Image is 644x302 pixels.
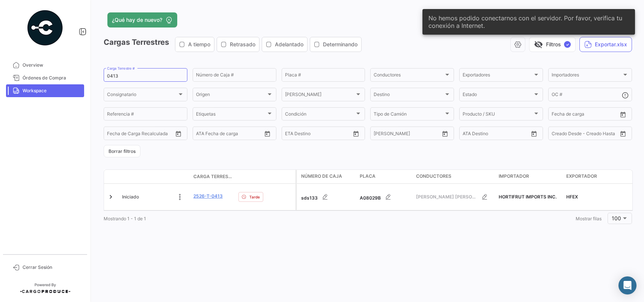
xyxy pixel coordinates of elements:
[392,132,424,137] input: Hasta
[374,113,444,118] span: Tipo de Camión
[23,264,81,271] span: Cerrar Sesión
[529,37,576,52] button: visibility_offFiltros✓
[552,113,565,118] input: Desde
[552,132,581,137] input: Creado Desde
[301,173,342,180] span: Número de Caja
[6,59,84,72] a: Overview
[463,113,533,118] span: Producto / SKU
[360,173,376,180] span: Placa
[119,174,190,180] datatable-header-cell: Estado
[190,170,235,183] datatable-header-cell: Carga Terrestre #
[463,73,533,79] span: Exportadores
[491,132,522,137] input: ATA Hasta
[112,16,162,24] span: ¿Qué hay de nuevo?
[617,128,629,139] button: Open calendar
[23,87,81,94] span: Workspace
[23,62,81,69] span: Overview
[224,132,255,137] input: ATA Hasta
[563,170,631,183] datatable-header-cell: Exportador
[360,189,410,204] div: A08029B
[552,73,622,79] span: Importadores
[570,113,602,118] input: Hasta
[6,84,84,97] a: Workspace
[566,194,578,200] span: HFEX
[374,132,387,137] input: Desde
[275,41,303,48] span: Adelantado
[499,173,529,180] span: Importador
[350,128,362,139] button: Open calendar
[262,37,307,52] button: Adelantado
[193,173,232,180] span: Carga Terrestre #
[235,174,296,180] datatable-header-cell: Delay Status
[463,132,486,137] input: ATA Desde
[107,93,177,98] span: Consignatario
[618,276,636,294] div: Abrir Intercom Messenger
[26,9,64,47] img: powered-by.png
[297,170,357,183] datatable-header-cell: Número de Caja
[196,113,266,118] span: Etiquetas
[374,93,444,98] span: Destino
[196,93,266,98] span: Origen
[323,41,357,48] span: Determinando
[230,41,255,48] span: Retrasado
[23,75,81,81] span: Órdenes de Compra
[107,12,177,27] button: ¿Qué hay de nuevo?
[439,128,451,139] button: Open calendar
[126,132,157,137] input: Hasta
[107,193,115,201] a: Expand/Collapse Row
[357,170,413,183] datatable-header-cell: Placa
[104,216,146,221] span: Mostrando 1 - 1 de 1
[566,173,597,180] span: Exportador
[175,37,214,52] button: A tiempo
[612,215,621,221] span: 100
[196,132,219,137] input: ATA Desde
[310,37,361,52] button: Determinando
[416,173,451,180] span: Conductores
[122,194,139,200] span: Iniciado
[416,194,477,200] span: [PERSON_NAME] [PERSON_NAME]
[374,73,444,79] span: Conductores
[285,93,355,98] span: [PERSON_NAME]
[499,194,557,200] span: HORTIFRUT IMPORTS INC.
[188,41,210,48] span: A tiempo
[107,132,121,137] input: Desde
[249,194,260,200] span: Tarde
[262,128,273,139] button: Open calendar
[428,14,629,29] span: No hemos podido conectarnos con el servidor. Por favor, verifica tu conexión a Internet.
[217,37,259,52] button: Retrasado
[463,93,533,98] span: Estado
[534,40,543,49] span: visibility_off
[579,37,632,52] button: Exportar.xlsx
[528,128,540,139] button: Open calendar
[193,193,223,200] a: 2526-T-0413
[304,132,335,137] input: Hasta
[564,41,571,48] span: ✓
[413,170,496,183] datatable-header-cell: Conductores
[6,72,84,84] a: Órdenes de Compra
[586,132,617,137] input: Creado Hasta
[104,145,140,157] button: Borrar filtros
[617,109,629,120] button: Open calendar
[576,216,602,221] span: Mostrar filas
[301,189,354,204] div: sds133
[285,113,355,118] span: Condición
[496,170,563,183] datatable-header-cell: Importador
[285,132,299,137] input: Desde
[173,128,184,139] button: Open calendar
[104,37,364,52] h3: Cargas Terrestres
